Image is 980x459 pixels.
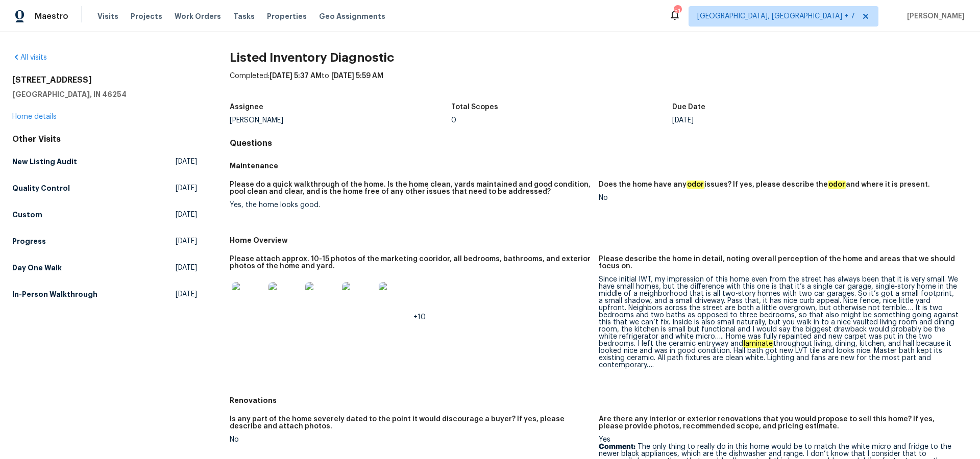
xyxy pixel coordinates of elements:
a: Home details [12,113,57,120]
span: Projects [131,11,162,21]
div: Other Visits [12,134,197,144]
span: Work Orders [175,11,221,21]
h5: [GEOGRAPHIC_DATA], IN 46254 [12,89,197,99]
div: 0 [451,117,673,124]
span: Geo Assignments [319,11,385,21]
span: Properties [267,11,307,21]
h5: Does the home have any issues? If yes, please describe the and where it is present. [599,181,930,188]
h5: Please describe the home in detail, noting overall perception of the home and areas that we shoul... [599,256,960,270]
h5: Please do a quick walkthrough of the home. Is the home clean, yards maintained and good condition... [230,181,591,195]
span: [PERSON_NAME] [903,11,965,21]
span: [DATE] 5:37 AM [269,72,322,80]
b: Comment: [599,443,635,450]
a: In-Person Walkthrough[DATE] [12,285,197,303]
h5: Maintenance [230,161,968,171]
span: [DATE] [176,236,197,246]
span: [DATE] [176,210,197,220]
div: Yes, the home looks good. [230,201,591,209]
h5: In-Person Walkthrough [12,289,97,299]
div: 51 [674,6,681,16]
span: [GEOGRAPHIC_DATA], [GEOGRAPHIC_DATA] + 7 [697,11,855,21]
em: laminate [743,340,773,348]
h5: Home Overview [230,235,968,245]
div: Since initial IWT, my impression of this home even from the street has always been that it is ver... [599,276,960,369]
h4: Questions [230,138,968,148]
h5: Due Date [672,104,705,111]
div: No [599,194,960,201]
h5: Custom [12,210,42,220]
div: [DATE] [672,117,894,124]
a: Day One Walk[DATE] [12,259,197,277]
h5: Quality Control [12,183,70,193]
h5: New Listing Audit [12,157,77,167]
h5: Renovations [230,395,968,405]
div: No [230,436,591,443]
a: All visits [12,54,47,61]
span: [DATE] [176,157,197,167]
a: Progress[DATE] [12,232,197,250]
h5: Is any part of the home severely dated to the point it would discourage a buyer? If yes, please d... [230,416,591,430]
span: [DATE] [176,289,197,299]
h5: Are there any interior or exterior renovations that you would propose to sell this home? If yes, ... [599,416,960,430]
span: Maestro [35,11,68,21]
span: +10 [413,314,426,321]
em: odor [828,181,846,189]
h2: Listed Inventory Diagnostic [230,53,968,63]
h5: Total Scopes [451,104,498,111]
h5: Day One Walk [12,263,62,273]
div: [PERSON_NAME] [230,117,451,124]
h2: [STREET_ADDRESS] [12,75,197,85]
h5: Progress [12,236,46,246]
span: [DATE] [176,263,197,273]
em: odor [687,181,704,189]
a: New Listing Audit[DATE] [12,152,197,171]
a: Custom[DATE] [12,206,197,224]
div: Completed: to [230,71,968,97]
span: [DATE] 5:59 AM [331,72,383,80]
h5: Please attach approx. 10-15 photos of the marketing cooridor, all bedrooms, bathrooms, and exteri... [230,256,591,270]
h5: Assignee [230,104,263,111]
span: Visits [97,11,118,21]
span: Tasks [233,13,255,20]
a: Quality Control[DATE] [12,179,197,197]
span: [DATE] [176,183,197,193]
